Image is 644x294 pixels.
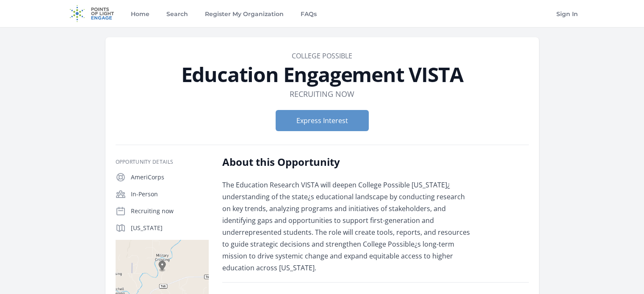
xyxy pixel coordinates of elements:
dd: Recruiting now [290,88,354,100]
p: The Education Research VISTA will deepen College Possible [US_STATE]¿ understanding of the state¿... [222,179,470,274]
p: AmeriCorps [131,173,209,181]
p: Recruiting now [131,207,209,215]
h3: Opportunity Details [116,159,209,165]
p: [US_STATE] [131,224,209,232]
a: College Possible [292,51,352,60]
p: In-Person [131,190,209,198]
button: Express Interest [276,110,369,131]
h1: Education Engagement VISTA [116,64,529,85]
h2: About this Opportunity [222,155,470,169]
